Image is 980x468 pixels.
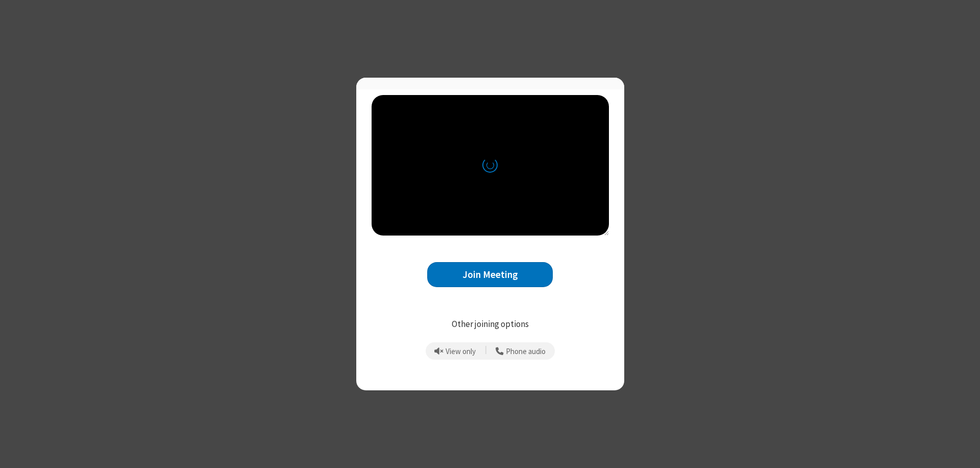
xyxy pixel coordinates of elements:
[492,342,550,360] button: Use your phone for mic and speaker while you view the meeting on this device.
[372,318,609,331] p: Other joining options
[485,344,487,358] span: |
[431,342,480,360] button: Prevent echo when there is already an active mic and speaker in the room.
[446,347,476,356] span: View only
[506,347,546,356] span: Phone audio
[427,262,553,287] button: Join Meeting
